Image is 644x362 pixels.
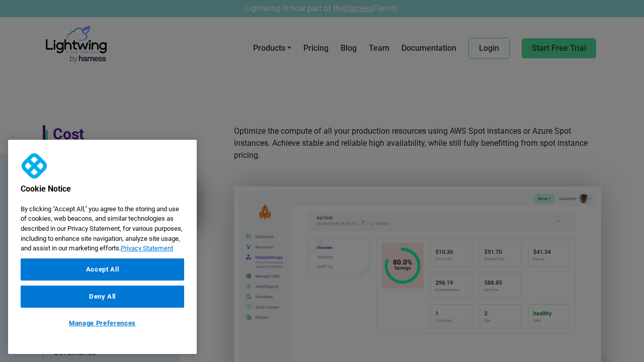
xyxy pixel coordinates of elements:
[21,313,184,334] button: Manage Preferences
[8,199,197,258] div: By clicking "Accept All," you agree to the storing and use of cookies, web beacons, and similar t...
[18,150,50,182] img: Company Logo
[21,258,184,281] button: Accept All
[8,184,172,199] h2: Cookie Notice
[8,140,197,354] div: Cookie Notice
[121,244,173,252] a: More information about your privacy, opens in a new tab
[21,286,184,308] button: Deny All
[8,140,197,354] div: Cookie banner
